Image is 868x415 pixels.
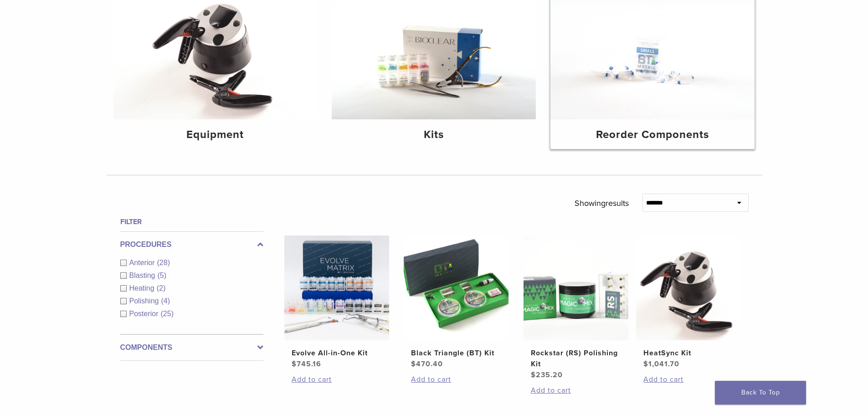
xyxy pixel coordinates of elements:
[284,236,389,340] img: Evolve All-in-One Kit
[157,259,170,266] span: (28)
[120,342,263,353] label: Components
[157,284,166,292] span: (2)
[292,359,321,369] bdi: 745.16
[129,259,157,266] span: Anterior
[531,348,621,369] h2: Rockstar (RS) Polishing Kit
[411,359,443,369] bdi: 470.40
[531,385,621,396] a: Add to cart: “Rockstar (RS) Polishing Kit”
[292,348,382,359] h2: Evolve All-in-One Kit
[575,194,629,213] p: Showing results
[161,297,170,305] span: (4)
[129,310,161,318] span: Posterior
[643,374,734,385] a: Add to cart: “HeatSync Kit”
[531,370,563,379] bdi: 235.20
[157,272,166,279] span: (5)
[120,239,263,250] label: Procedures
[636,236,741,340] img: HeatSync Kit
[643,359,679,369] bdi: 1,041.70
[523,236,629,380] a: Rockstar (RS) Polishing KitRockstar (RS) Polishing Kit $235.20
[558,127,747,143] h4: Reorder Components
[339,127,529,143] h4: Kits
[129,284,157,292] span: Heating
[129,272,158,279] span: Blasting
[524,236,628,340] img: Rockstar (RS) Polishing Kit
[643,359,648,369] span: $
[292,359,297,369] span: $
[636,236,742,369] a: HeatSync KitHeatSync Kit $1,041.70
[129,297,161,305] span: Polishing
[531,370,536,379] span: $
[411,348,501,359] h2: Black Triangle (BT) Kit
[411,374,501,385] a: Add to cart: “Black Triangle (BT) Kit”
[643,348,734,359] h2: HeatSync Kit
[411,359,416,369] span: $
[403,236,509,369] a: Black Triangle (BT) KitBlack Triangle (BT) Kit $470.40
[120,216,263,227] h4: Filter
[715,381,806,405] a: Back To Top
[404,236,508,340] img: Black Triangle (BT) Kit
[284,236,390,369] a: Evolve All-in-One KitEvolve All-in-One Kit $745.16
[161,310,174,318] span: (25)
[121,127,310,143] h4: Equipment
[292,374,382,385] a: Add to cart: “Evolve All-in-One Kit”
